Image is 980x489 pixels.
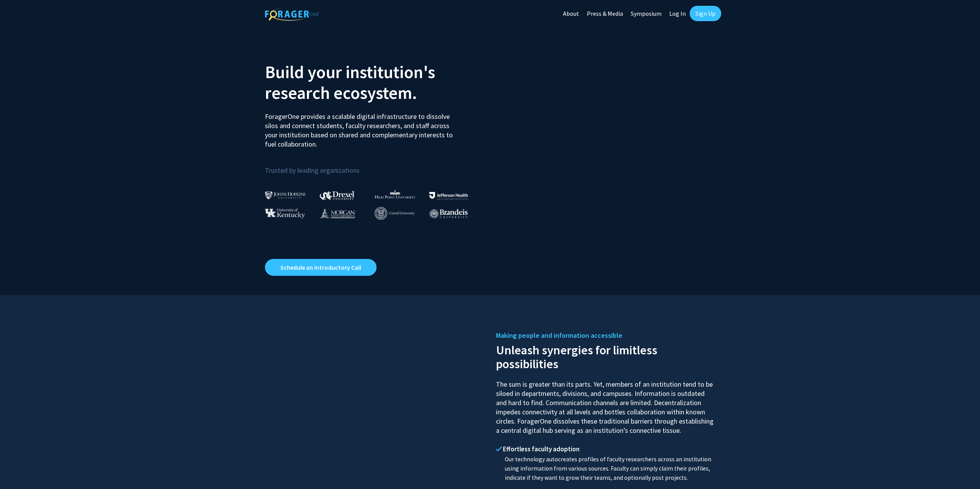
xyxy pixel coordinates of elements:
img: Johns Hopkins University [265,191,306,199]
img: Thomas Jefferson University [429,192,468,199]
img: Morgan State University [320,208,355,218]
h2: Build your institution's research ecosystem. [265,62,484,103]
p: Our technology autocreates profiles of faculty researchers across an institution using informatio... [496,455,715,482]
h5: Making people and information accessible [496,330,715,341]
img: Brandeis University [429,209,468,219]
img: Cornell University [375,207,415,220]
a: Sign Up [690,6,721,21]
p: Trusted by leading organizations [265,155,484,176]
h4: Effortless faculty adoption [496,445,715,453]
p: ForagerOne provides a scalable digital infrastructure to dissolve silos and connect students, fac... [265,106,458,149]
img: ForagerOne Logo [265,7,319,21]
img: University of Kentucky [265,208,305,219]
a: Opens in a new tab [265,259,377,276]
h2: Unleash synergies for limitless possibilities [496,341,715,371]
img: High Point University [375,189,415,199]
img: Drexel University [320,191,354,200]
p: The sum is greater than its parts. Yet, members of an institution tend to be siloed in department... [496,373,715,435]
